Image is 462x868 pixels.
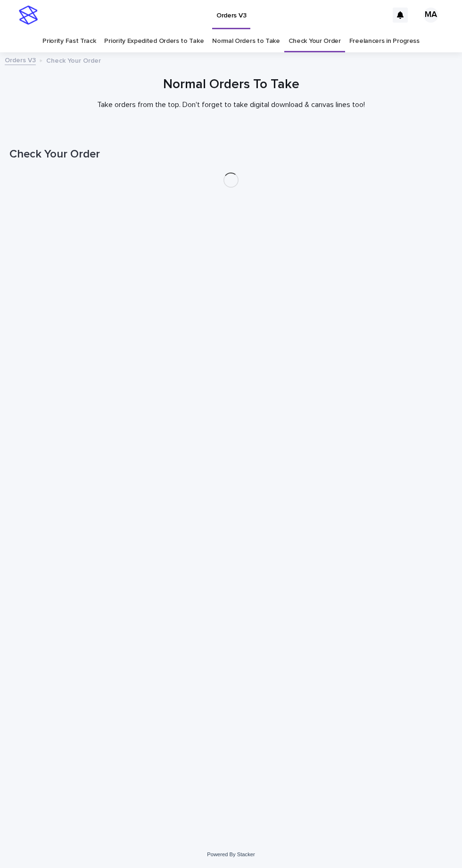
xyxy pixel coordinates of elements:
[207,851,255,857] a: Powered By Stacker
[5,54,36,65] a: Orders V3
[212,30,280,52] a: Normal Orders to Take
[19,6,38,25] img: stacker-logo-s-only.png
[42,30,96,52] a: Priority Fast Track
[423,8,438,23] div: MA
[289,30,341,52] a: Check Your Order
[42,100,420,109] p: Take orders from the top. Don't forget to take digital download & canvas lines too!
[104,30,204,52] a: Priority Expedited Orders to Take
[349,30,420,52] a: Freelancers in Progress
[9,148,453,161] h1: Check Your Order
[46,55,101,65] p: Check Your Order
[9,77,453,93] h1: Normal Orders To Take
